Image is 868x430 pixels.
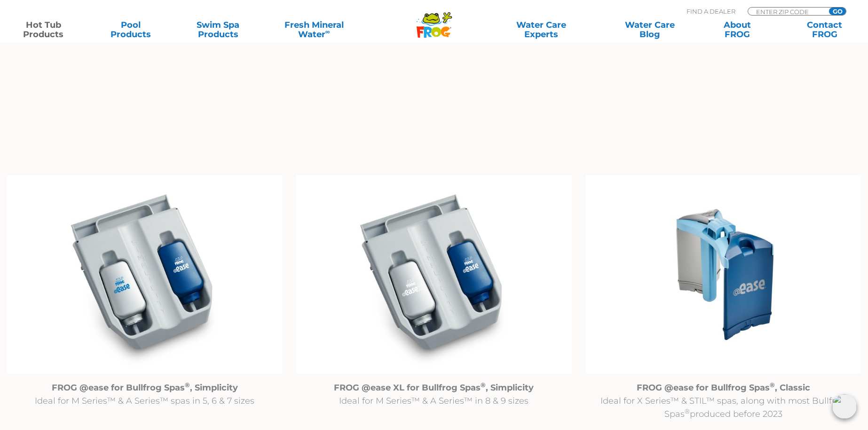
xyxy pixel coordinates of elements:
strong: FROG @ease for Bullfrog Spas , Simplicity [52,382,238,393]
p: Ideal for M Series™ & A Series™ in 8 & 9 sizes [296,381,571,407]
a: PoolProducts [97,20,165,39]
p: Find A Dealer [687,7,735,16]
strong: FROG @ease XL for Bullfrog Spas , Simplicity [334,382,534,393]
a: Water CareBlog [616,20,684,39]
sup: ® [685,407,690,415]
p: Ideal for M Series™ & A Series™ spas in 5, 6 & 7 sizes [7,381,282,407]
img: Untitled design (94) [586,175,861,374]
p: Ideal for X Series™ & STIL™ spas, along with most Bullfrog Spas produced before 2023 [586,381,861,421]
a: Swim SpaProducts [184,20,252,39]
img: @ease_Bullfrog_FROG @easeXL for Bullfrog Spas with Filter [296,175,571,374]
input: GO [829,8,846,15]
a: Hot TubProducts [9,20,77,39]
img: openIcon [832,394,857,419]
a: ContactFROG [790,20,858,39]
sup: ® [185,381,190,389]
strong: FROG @ease for Bullfrog Spas , Classic [637,382,810,393]
sup: ® [481,381,486,389]
sup: ® [770,381,775,389]
sup: ∞ [325,28,330,35]
a: Water CareExperts [486,20,597,39]
input: Zip Code Form [755,8,819,16]
a: AboutFROG [703,20,771,39]
a: Fresh MineralWater∞ [271,20,356,39]
img: @ease_Bullfrog_FROG @ease R180 for Bullfrog Spas with Filter [7,175,282,374]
